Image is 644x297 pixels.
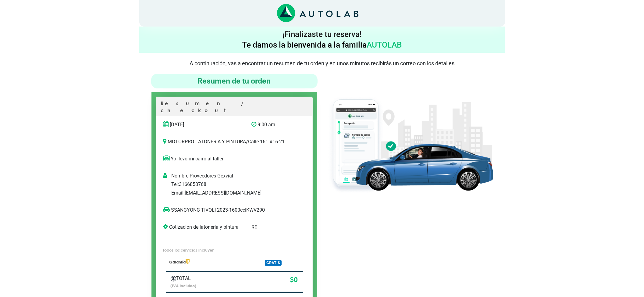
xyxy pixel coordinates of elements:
[171,275,219,282] p: TOTAL
[171,189,310,197] p: Email: [EMAIL_ADDRESS][DOMAIN_NAME]
[251,224,293,231] p: $ 0
[171,172,310,180] p: Nombre: Proveedores Gexvial
[163,247,241,253] p: Todos los servicios incluyen
[163,224,242,231] p: Cotizacion de latoneria y pintura
[163,206,293,214] p: SSANGYONG TIVOLI 2023-1600cc | KWV290
[265,260,282,266] span: GRATIS
[163,121,242,128] p: [DATE]
[139,60,505,66] p: A continuación, vas a encontrar un resumen de tu orden y en unos minutos recibirás un correo con ...
[227,275,298,285] p: $ 0
[277,10,358,16] a: Link al sitio de autolab
[163,138,305,145] p: MOTORPRO LATONERIA Y PINTURA / Calle 161 #16-21
[367,40,402,49] span: AUTOLAB
[169,259,243,265] p: Garantía
[171,276,176,281] img: Autobooking-Iconos-23.png
[142,29,503,50] h4: ¡Finalizaste tu reserva! Te damos la bienvenida a la familia
[171,283,197,288] small: (IVA incluido)
[154,76,315,86] h4: Resumen de tu orden
[161,100,308,116] p: Resumen / checkout
[163,155,305,163] p: Yo llevo mi carro al taller
[251,121,293,128] p: 9:00 am
[171,181,310,188] p: Tel: 3166850768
